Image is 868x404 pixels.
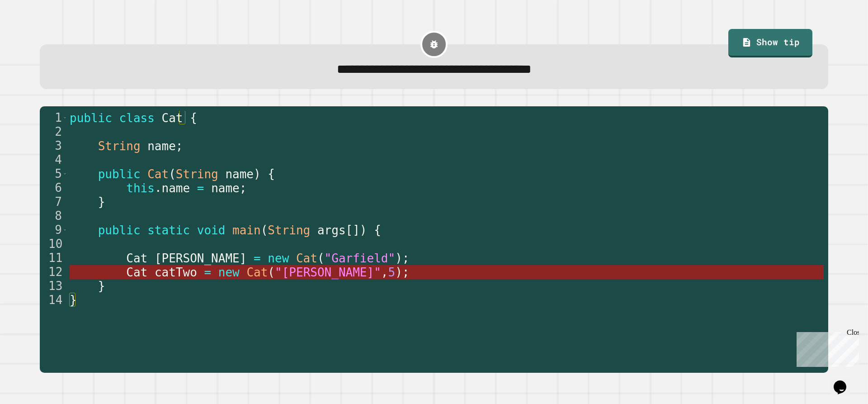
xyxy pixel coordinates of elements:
[197,223,225,237] span: void
[254,252,261,265] span: =
[147,223,190,237] span: static
[268,252,289,265] span: new
[40,167,68,181] div: 5
[40,111,68,125] div: 1
[126,266,147,279] span: Cat
[296,252,317,265] span: Cat
[161,111,183,125] span: Cat
[218,266,239,279] span: new
[154,252,246,265] span: [PERSON_NAME]
[40,209,68,223] div: 8
[793,328,859,367] iframe: chat widget
[40,237,68,251] div: 10
[232,223,261,237] span: main
[197,181,204,195] span: =
[154,266,197,279] span: catTwo
[830,368,859,395] iframe: chat widget
[40,181,68,195] div: 6
[40,223,68,237] div: 9
[147,139,176,153] span: name
[40,153,68,167] div: 4
[324,252,395,265] span: "Garfield"
[62,167,67,181] span: Toggle code folding, rows 5 through 7
[98,167,140,181] span: public
[388,266,395,279] span: 5
[62,111,67,125] span: Toggle code folding, rows 1 through 14
[728,29,812,58] a: Show tip
[225,167,254,181] span: name
[246,266,268,279] span: Cat
[40,195,68,209] div: 7
[317,223,346,237] span: args
[119,111,154,125] span: class
[62,223,67,237] span: Toggle code folding, rows 9 through 13
[126,181,155,195] span: this
[175,167,218,181] span: String
[40,139,68,153] div: 3
[40,279,68,293] div: 13
[126,252,147,265] span: Cat
[147,167,169,181] span: Cat
[40,293,68,307] div: 14
[268,223,310,237] span: String
[98,223,140,237] span: public
[98,139,140,153] span: String
[211,181,240,195] span: name
[204,266,211,279] span: =
[70,111,112,125] span: public
[40,265,68,279] div: 12
[40,251,68,265] div: 11
[4,4,62,57] div: Chat with us now!Close
[161,181,190,195] span: name
[40,125,68,139] div: 2
[275,266,381,279] span: "[PERSON_NAME]"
